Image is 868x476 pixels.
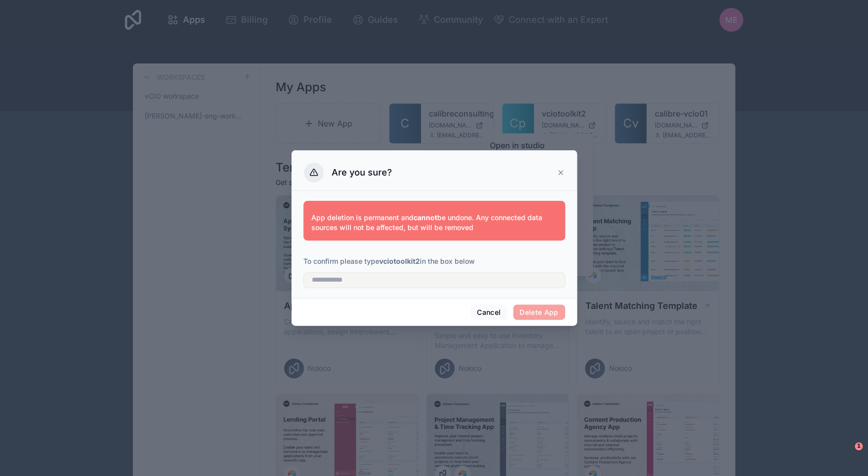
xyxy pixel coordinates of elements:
[311,213,557,233] p: App deletion is permanent and be undone. Any connected data sources will not be affected, but wil...
[303,256,565,266] p: To confirm please type in the box below
[470,304,507,320] button: Cancel
[855,442,863,450] span: 1
[834,442,858,466] iframe: Intercom live chat
[413,213,437,222] strong: cannot
[379,257,420,265] strong: vciotoolkit2
[332,167,392,178] h3: Are you sure?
